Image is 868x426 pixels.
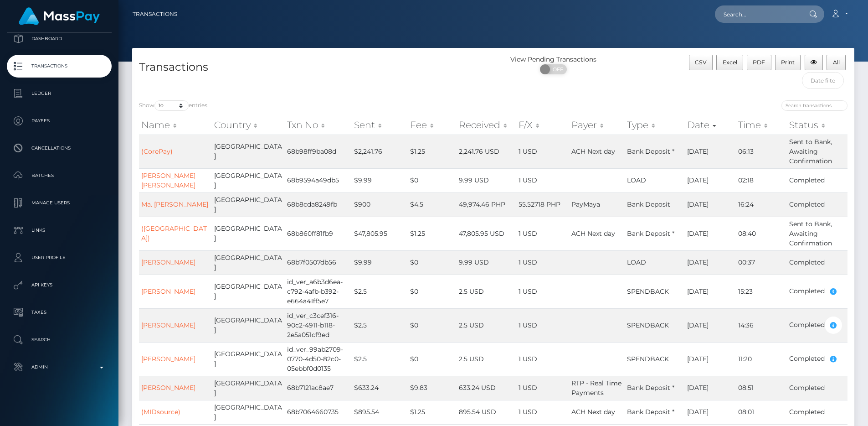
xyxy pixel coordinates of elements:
[408,400,456,424] td: $1.25
[10,114,108,128] p: Payees
[141,258,195,266] a: [PERSON_NAME]
[516,400,569,424] td: 1 USD
[571,147,615,156] span: ACH Next day
[10,251,108,265] p: User Profile
[787,376,847,400] td: Completed
[7,301,112,324] a: Taxes
[787,400,847,424] td: Completed
[545,64,568,74] span: OFF
[787,217,847,250] td: Sent to Bank, Awaiting Confirmation
[625,342,685,376] td: SPENDBACK
[408,116,456,134] th: Fee: activate to sort column ascending
[736,376,787,400] td: 08:51
[7,246,112,269] a: User Profile
[787,342,847,376] td: Completed
[457,250,517,275] td: 9.99 USD
[7,137,112,160] a: Cancellations
[10,306,108,319] p: Taxes
[685,192,736,217] td: [DATE]
[212,308,285,342] td: [GEOGRAPHIC_DATA]
[352,342,408,376] td: $2.5
[787,135,847,168] td: Sent to Bank, Awaiting Confirmation
[457,342,517,376] td: 2.5 USD
[571,200,600,208] span: PayMaya
[753,59,765,66] span: PDF
[10,169,108,182] p: Batches
[736,275,787,308] td: 15:23
[516,192,569,217] td: 55.52718 PHP
[516,135,569,168] td: 1 USD
[457,116,517,134] th: Received: activate to sort column ascending
[747,55,771,70] button: PDF
[408,275,456,308] td: $0
[457,168,517,192] td: 9.99 USD
[516,308,569,342] td: 1 USD
[352,192,408,217] td: $900
[352,275,408,308] td: $2.5
[212,250,285,275] td: [GEOGRAPHIC_DATA]
[685,376,736,400] td: [DATE]
[352,376,408,400] td: $633.24
[625,275,685,308] td: SPENDBACK
[141,321,195,329] a: [PERSON_NAME]
[285,217,352,250] td: 68b860ff81fb9
[352,250,408,275] td: $9.99
[7,109,112,132] a: Payees
[625,376,685,400] td: Bank Deposit *
[10,59,108,73] p: Transactions
[685,135,736,168] td: [DATE]
[285,342,352,376] td: id_ver_99ab2709-0770-4d50-82c0-05ebbf0d0135
[285,116,352,134] th: Txn No: activate to sort column ascending
[352,308,408,342] td: $2.5
[716,55,743,70] button: Excel
[7,274,112,296] a: API Keys
[285,192,352,217] td: 68b8cda8249fb
[625,250,685,275] td: LOAD
[141,147,173,156] a: (CorePay)
[457,275,517,308] td: 2.5 USD
[723,59,737,66] span: Excel
[285,376,352,400] td: 68b7121ac8ae7
[141,384,195,392] a: [PERSON_NAME]
[154,100,189,111] select: Showentries
[7,55,112,78] a: Transactions
[685,250,736,275] td: [DATE]
[781,100,847,111] input: Search transactions
[685,116,736,134] th: Date: activate to sort column ascending
[285,135,352,168] td: 68b98ff9ba08d
[7,192,112,214] a: Manage Users
[516,168,569,192] td: 1 USD
[457,192,517,217] td: 49,974.46 PHP
[457,217,517,250] td: 47,805.95 USD
[141,224,207,242] a: ([GEOGRAPHIC_DATA])
[571,408,615,416] span: ACH Next day
[10,87,108,100] p: Ledger
[787,308,847,342] td: Completed
[736,192,787,217] td: 16:24
[212,376,285,400] td: [GEOGRAPHIC_DATA]
[352,168,408,192] td: $9.99
[625,308,685,342] td: SPENDBACK
[457,308,517,342] td: 2.5 USD
[408,250,456,275] td: $0
[212,192,285,217] td: [GEOGRAPHIC_DATA]
[10,278,108,292] p: API Keys
[695,59,707,66] span: CSV
[787,192,847,217] td: Completed
[827,55,846,70] button: All
[571,379,621,397] span: RTP - Real Time Payments
[408,168,456,192] td: $0
[685,308,736,342] td: [DATE]
[569,116,625,134] th: Payer: activate to sort column ascending
[625,400,685,424] td: Bank Deposit *
[493,55,614,64] div: View Pending Transactions
[212,342,285,376] td: [GEOGRAPHIC_DATA]
[408,342,456,376] td: $0
[139,116,212,134] th: Name: activate to sort column ascending
[141,287,195,296] a: [PERSON_NAME]
[625,168,685,192] td: LOAD
[10,196,108,210] p: Manage Users
[457,135,517,168] td: 2,241.76 USD
[139,100,207,111] label: Show entries
[141,200,208,208] a: Ma. [PERSON_NAME]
